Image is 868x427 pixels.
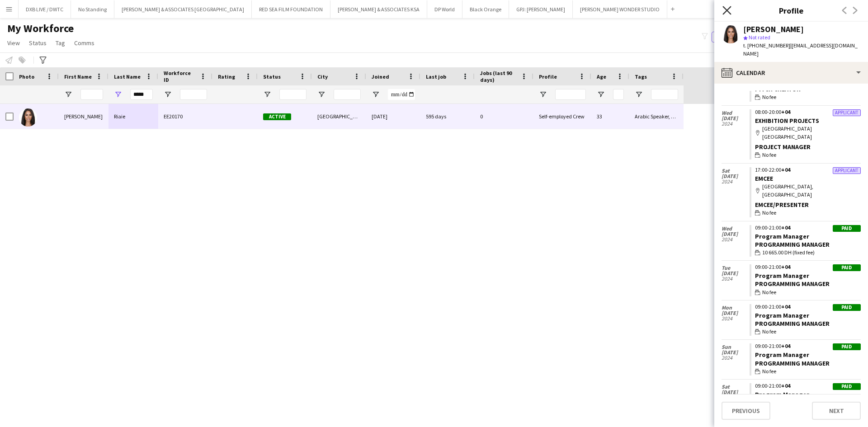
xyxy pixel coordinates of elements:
span: 2024 [722,355,750,361]
input: Tags Filter Input [651,89,678,100]
span: [DATE] [722,389,750,395]
div: Arabic Speaker, Done by [PERSON_NAME], Live Shows & Festivals, Manager, Mega Project, Operations,... [629,104,684,129]
span: First Name [64,73,92,80]
span: +04 [781,224,790,231]
div: Paid [833,343,861,350]
span: +04 [781,108,790,115]
span: Mon [722,305,750,310]
span: My Workforce [7,22,74,35]
span: View [7,39,20,47]
button: RED SEA FILM FOUNDATION [252,0,330,18]
input: City Filter Input [334,89,361,100]
div: 09:00-21:00 [755,225,861,230]
img: Miriam Riaie [19,108,37,127]
input: Workforce ID Filter Input [180,89,207,100]
span: Photo [19,73,34,80]
div: Paid [833,383,861,390]
span: [DATE] [722,310,750,316]
div: Applicant [833,109,861,116]
div: Programming Manager [755,240,861,249]
span: Profile [539,73,557,80]
a: Program Manager [755,272,809,280]
button: DXB LIVE / DWTC [19,0,71,18]
span: Tags [635,73,647,80]
span: [DATE] [722,116,750,121]
a: Tag [52,37,69,49]
span: +04 [781,343,790,349]
div: Programming Manager [755,319,861,328]
div: Paid [833,304,861,311]
span: 2024 [722,316,750,321]
span: Sun [722,344,750,350]
button: Open Filter Menu [317,90,325,99]
a: Program Manager [755,351,809,359]
button: Next [812,402,861,420]
span: [DATE] [722,174,750,179]
span: No fee [762,209,776,217]
input: Status Filter Input [279,89,307,100]
button: Open Filter Menu [164,90,172,99]
span: +04 [781,263,790,270]
div: Calendar [714,62,868,84]
div: [PERSON_NAME] [59,104,108,129]
div: EE20170 [158,104,212,129]
span: Status [263,73,281,80]
button: Everyone5,960 [712,32,757,42]
button: Open Filter Menu [635,90,643,99]
a: Comms [71,37,98,49]
div: 0 [475,104,533,129]
a: EMCEE [755,174,773,183]
span: No fee [762,367,776,375]
a: Program Manager [755,390,809,399]
app-action-btn: Advanced filters [38,55,48,66]
button: Open Filter Menu [372,90,380,99]
span: No fee [762,328,776,336]
span: Last Name [114,73,141,80]
div: Programming Manager [755,359,861,367]
button: Open Filter Menu [539,90,547,99]
span: [DATE] [722,271,750,276]
input: First Name Filter Input [80,89,103,100]
div: 08:00-20:00 [755,109,861,115]
span: Rating [218,73,235,80]
span: City [317,73,328,80]
div: 09:00-21:00 [755,264,861,270]
div: 595 days [420,104,475,129]
span: Sat [722,168,750,174]
div: 09:00-21:00 [755,343,861,349]
a: EXHIBITION PROJECTS [755,117,819,125]
div: [GEOGRAPHIC_DATA] [312,104,366,129]
h3: Profile [714,5,868,16]
input: Age Filter Input [613,89,624,100]
div: 17:00-22:00 [755,167,861,173]
div: Paid [833,264,861,271]
span: 2024 [722,237,750,242]
div: 09:00-21:00 [755,304,861,310]
div: Riaie [108,104,158,129]
button: Previous [722,402,770,420]
button: [PERSON_NAME] & ASSOCIATES [GEOGRAPHIC_DATA] [114,0,252,18]
span: +04 [781,166,790,173]
span: Age [597,73,606,80]
button: [PERSON_NAME] WONDER STUDIO [573,0,667,18]
span: No fee [762,93,776,101]
span: Not rated [749,34,770,41]
div: Programming Manager [755,280,861,288]
div: [DATE] [366,104,420,129]
span: Jobs (last 90 days) [480,70,517,83]
div: Emcee/Presenter [755,201,861,209]
button: [PERSON_NAME] & ASSOCIATES KSA [330,0,427,18]
span: Wed [722,110,750,116]
button: Black Orange [462,0,509,18]
button: Open Filter Menu [114,90,122,99]
button: Open Filter Menu [64,90,72,99]
span: | [EMAIL_ADDRESS][DOMAIN_NAME] [743,42,858,57]
div: [PERSON_NAME] [743,25,804,33]
button: No Standing [71,0,114,18]
span: Tue [722,265,750,271]
div: Applicant [833,167,861,174]
span: No fee [762,288,776,296]
span: Active [263,113,291,120]
div: Self-employed Crew [533,104,591,129]
button: Open Filter Menu [263,90,271,99]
